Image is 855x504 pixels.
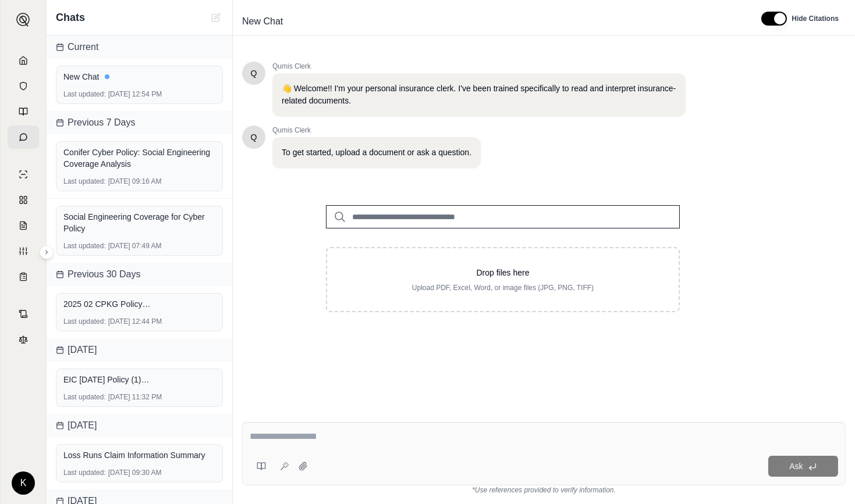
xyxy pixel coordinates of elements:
[63,392,215,402] div: [DATE] 11:32 PM
[47,414,232,437] div: [DATE]
[63,468,106,477] span: Last updated:
[12,471,35,495] div: K
[63,146,215,170] div: Conifer Cyber Policy: Social Engineering Coverage Analysis
[242,485,846,495] div: *Use references provided to verify information.
[8,188,39,212] a: Policy Comparisons
[63,177,215,186] div: [DATE] 09:16 AM
[272,126,481,135] span: Qumis Clerk
[8,163,39,186] a: Single Policy
[63,177,106,186] span: Last updated:
[251,67,257,79] span: Hello
[63,90,215,99] div: [DATE] 12:54 PM
[346,267,660,278] p: Drop files here
[8,265,39,288] a: Coverage Table
[346,283,660,292] p: Upload PDF, Excel, Word, or image files (JPG, PNG, TIFF)
[63,241,106,251] span: Last updated:
[63,298,151,310] span: 2025 02 CPKG Policy (Berkley National Insurance).pdf
[63,211,215,234] div: Social Engineering Coverage for Cyber Policy
[8,302,39,326] a: Contract Analysis
[237,12,288,31] span: New Chat
[8,74,39,98] a: Documents Vault
[63,71,215,83] div: New Chat
[63,317,215,326] div: [DATE] 12:44 PM
[63,374,151,385] span: EIC [DATE] Policy (1).pdf
[8,126,39,149] a: Chat
[12,8,35,31] button: Expand sidebar
[47,338,232,362] div: [DATE]
[272,62,686,71] span: Qumis Clerk
[8,240,39,263] a: Custom Report
[63,90,106,99] span: Last updated:
[47,263,232,286] div: Previous 30 Days
[63,317,106,326] span: Last updated:
[40,245,54,259] button: Expand sidebar
[56,9,85,26] span: Chats
[768,456,838,477] button: Ask
[47,35,232,59] div: Current
[63,449,215,461] div: Loss Runs Claim Information Summary
[8,100,39,123] a: Prompt Library
[251,131,257,143] span: Hello
[209,10,223,24] button: New Chat
[63,241,215,251] div: [DATE] 07:49 AM
[282,146,471,159] p: To get started, upload a document or ask a question.
[8,328,39,351] a: Legal Search Engine
[63,392,106,402] span: Last updated:
[8,49,39,72] a: Home
[792,14,839,23] span: Hide Citations
[16,13,30,27] img: Expand sidebar
[47,111,232,134] div: Previous 7 Days
[789,462,803,471] span: Ask
[282,83,676,107] p: 👋 Welcome!! I'm your personal insurance clerk. I've been trained specifically to read and interpr...
[63,468,215,477] div: [DATE] 09:30 AM
[237,12,747,31] div: Edit Title
[8,214,39,237] a: Claim Coverage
